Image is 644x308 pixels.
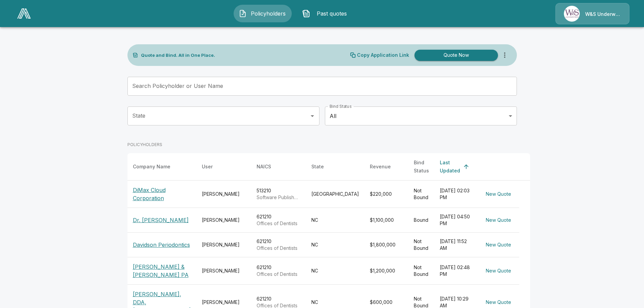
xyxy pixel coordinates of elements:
td: [DATE] 02:48 PM [434,257,478,285]
button: more [498,48,511,62]
td: [DATE] 11:52 AM [434,233,478,257]
button: Past quotes IconPast quotes [297,5,355,22]
td: Not Bound [408,257,434,285]
td: $220,000 [364,181,408,208]
td: Not Bound [408,233,434,257]
td: Not Bound [408,181,434,208]
div: User [202,163,213,171]
p: Davidson Periodontics [133,241,190,249]
div: [PERSON_NAME] [202,191,246,197]
button: New Quote [483,188,514,200]
div: 621210 [257,213,301,227]
div: Company Name [133,163,170,171]
td: [GEOGRAPHIC_DATA] [306,181,364,208]
img: AA Logo [17,8,31,19]
p: [PERSON_NAME] & [PERSON_NAME] PA [133,263,191,279]
div: [PERSON_NAME] [202,241,246,248]
div: Last Updated [440,159,460,175]
div: 513210 [257,187,301,201]
p: Offices of Dentists [257,271,301,278]
div: 621210 [257,264,301,278]
a: Quote Now [412,50,498,61]
td: [DATE] 02:03 PM [434,181,478,208]
p: Software Publishers [257,194,301,201]
p: Copy Application Link [357,53,409,57]
td: NC [306,257,364,285]
div: All [325,106,517,125]
div: 621210 [257,238,301,252]
div: State [311,163,324,171]
th: Bind Status [408,153,434,181]
button: New Quote [483,265,514,277]
p: POLICYHOLDERS [127,142,162,148]
td: NC [306,233,364,257]
button: Quote Now [414,50,498,61]
button: New Quote [483,239,514,251]
td: [DATE] 04:50 PM [434,208,478,233]
span: Past quotes [313,9,350,18]
label: Bind Status [330,103,352,109]
td: NC [306,208,364,233]
td: Bound [408,208,434,233]
td: $1,800,000 [364,233,408,257]
span: Policyholders [249,9,287,18]
div: Revenue [370,163,391,171]
img: Past quotes Icon [302,9,310,18]
button: New Quote [483,214,514,227]
p: Dr. [PERSON_NAME] [133,216,189,224]
div: NAICS [257,163,271,171]
button: Open [308,111,317,121]
img: Policyholders Icon [239,9,247,18]
div: [PERSON_NAME] [202,267,246,274]
div: [PERSON_NAME] [202,217,246,223]
td: $1,200,000 [364,257,408,285]
div: [PERSON_NAME] [202,299,246,306]
p: DiMax Cloud Corporation [133,186,191,202]
p: Offices of Dentists [257,245,301,252]
button: Policyholders IconPolicyholders [234,5,292,22]
td: $1,100,000 [364,208,408,233]
p: Offices of Dentists [257,220,301,227]
p: Quote and Bind. All in One Place. [141,53,215,57]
